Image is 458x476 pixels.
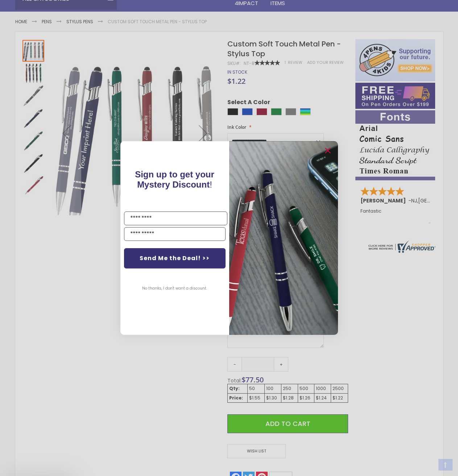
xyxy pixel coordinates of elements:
[135,169,214,189] span: !
[398,456,458,476] iframe: Google Customer Reviews
[139,279,211,297] button: No thanks, I don't want a discount.
[229,141,338,335] img: pop-up-image
[124,248,226,268] button: Send Me the Deal! >>
[135,169,214,189] span: Sign up to get your Mystery Discount
[322,145,334,156] button: Close dialog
